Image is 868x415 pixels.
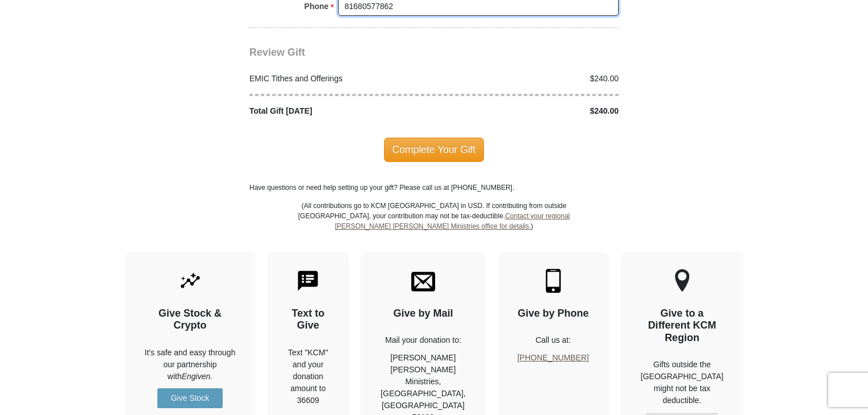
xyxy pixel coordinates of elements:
div: Total Gift [DATE] [244,105,435,117]
a: [PHONE_NUMBER] [518,353,589,362]
p: It's safe and easy through our partnership with [145,347,236,383]
div: $240.00 [434,105,625,117]
div: $240.00 [434,73,625,85]
img: envelope.svg [411,269,435,293]
span: Complete Your Gift [384,138,485,161]
i: Engiven. [182,372,212,381]
h4: Give by Mail [381,308,466,320]
p: Mail your donation to: [381,334,466,346]
img: give-by-stock.svg [178,269,202,293]
h4: Give to a Different KCM Region [641,308,724,345]
p: Have questions or need help setting up your gift? Please call us at [PHONE_NUMBER]. [249,182,619,193]
img: text-to-give.svg [296,269,320,293]
img: mobile.svg [541,269,565,293]
img: other-region [674,269,690,293]
h4: Give Stock & Crypto [145,308,236,332]
p: Gifts outside the [GEOGRAPHIC_DATA] might not be tax deductible. [641,359,724,406]
div: EMIC Tithes and Offerings [244,73,435,85]
a: Contact your regional [PERSON_NAME] [PERSON_NAME] Ministries office for details. [335,212,570,230]
p: (All contributions go to KCM [GEOGRAPHIC_DATA] in USD. If contributing from outside [GEOGRAPHIC_D... [298,201,570,252]
h4: Text to Give [287,308,329,332]
span: Review Gift [249,47,305,58]
a: Give Stock [157,388,223,408]
p: Call us at: [518,334,589,346]
div: Text "KCM" and your donation amount to 36609 [287,347,329,406]
h4: Give by Phone [518,308,589,320]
